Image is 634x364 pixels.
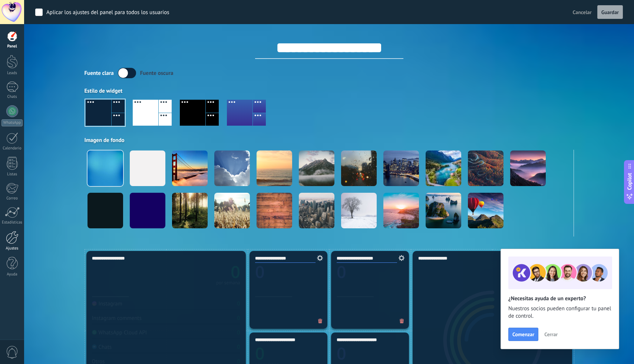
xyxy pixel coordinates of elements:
[46,9,169,16] div: Aplicar los ajustes del panel para todos los usuarios
[1,119,23,126] div: WhatsApp
[573,9,592,16] span: Cancelar
[140,70,174,77] div: Fuente oscura
[1,172,23,177] div: Listas
[508,305,611,320] span: Nuestros socios pueden configurar tu panel de control.
[570,7,595,18] button: Cancelar
[85,137,574,144] div: Imagen de fondo
[597,5,623,19] button: Guardar
[1,272,23,277] div: Ayuda
[1,246,23,251] div: Ajustes
[1,146,23,151] div: Calendario
[508,328,538,341] button: Comenzar
[85,87,574,95] div: Estilo de widget
[1,220,23,225] div: Estadísticas
[544,332,558,337] span: Cerrar
[1,196,23,201] div: Correo
[601,10,619,15] span: Guardar
[1,44,23,49] div: Panel
[508,295,611,302] h2: ¿Necesitas ayuda de un experto?
[626,173,633,190] span: Copilot
[85,70,114,77] div: Fuente clara
[1,95,23,99] div: Chats
[512,332,534,337] span: Comenzar
[541,329,561,340] button: Cerrar
[1,71,23,76] div: Leads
